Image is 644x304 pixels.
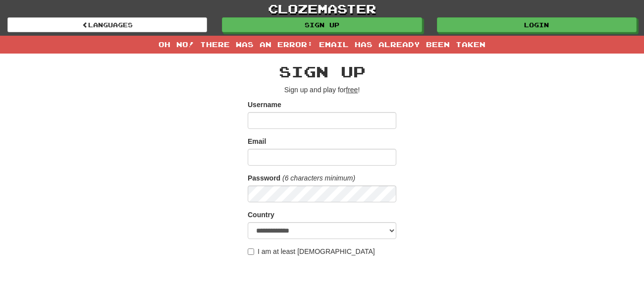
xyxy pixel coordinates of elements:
[248,85,396,95] p: Sign up and play for !
[248,173,280,183] label: Password
[282,174,355,182] em: (6 characters minimum)
[248,136,266,146] label: Email
[248,248,254,255] input: I am at least [DEMOGRAPHIC_DATA]
[346,86,358,94] u: free
[437,17,637,32] a: Login
[248,210,274,220] label: Country
[248,63,396,80] h2: Sign up
[248,246,375,256] label: I am at least [DEMOGRAPHIC_DATA]
[222,17,422,32] a: Sign up
[7,17,207,32] a: Languages
[248,100,281,110] label: Username
[248,261,398,300] iframe: reCAPTCHA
